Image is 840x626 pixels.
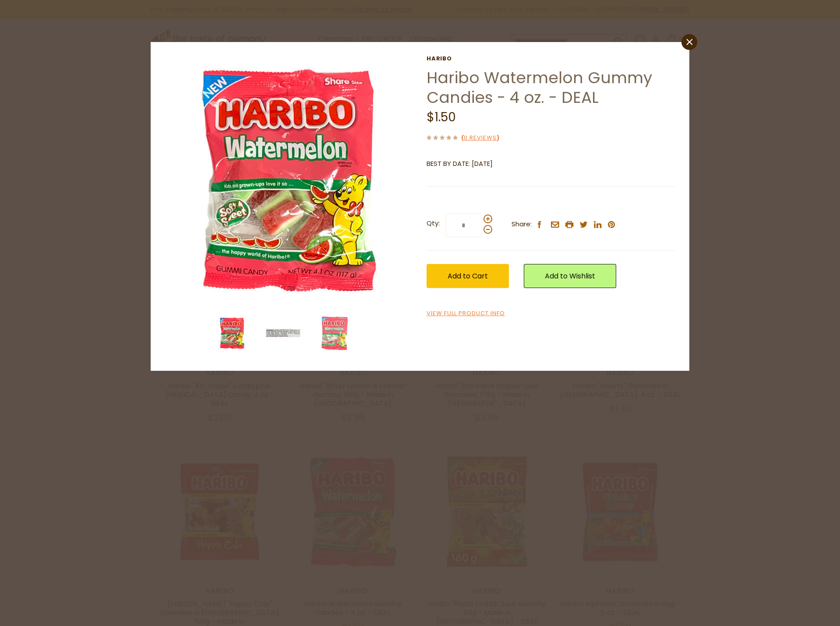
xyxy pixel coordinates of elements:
span: $1.50 [427,109,456,126]
button: Add to Cart [427,264,509,288]
a: Haribo [427,55,676,62]
a: View Full Product Info [427,309,505,318]
p: BEST BY DATE: [DATE] [427,158,676,169]
a: Haribo Watermelon Gummy Candies - 4 oz. - DEAL [427,67,652,109]
input: Qty: [446,213,482,237]
a: Add to Wishlist [524,264,616,288]
a: 0 Reviews [464,134,497,143]
strong: Qty: [427,218,440,229]
img: Haribo Watermelon Gummy Candies - 4 oz. - DEAL [317,316,352,351]
span: Add to Cart [448,271,488,281]
img: Haribo Watermelon Gummy Candies - 4 oz. - DEAL [266,316,301,351]
img: Haribo Watermelon Gummy Candies - 4 oz. - DEAL [164,55,414,305]
img: Haribo Watermelon Gummy Candies - 4 oz. - DEAL [215,316,250,351]
span: Share: [512,219,532,230]
span: ( ) [461,134,499,142]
